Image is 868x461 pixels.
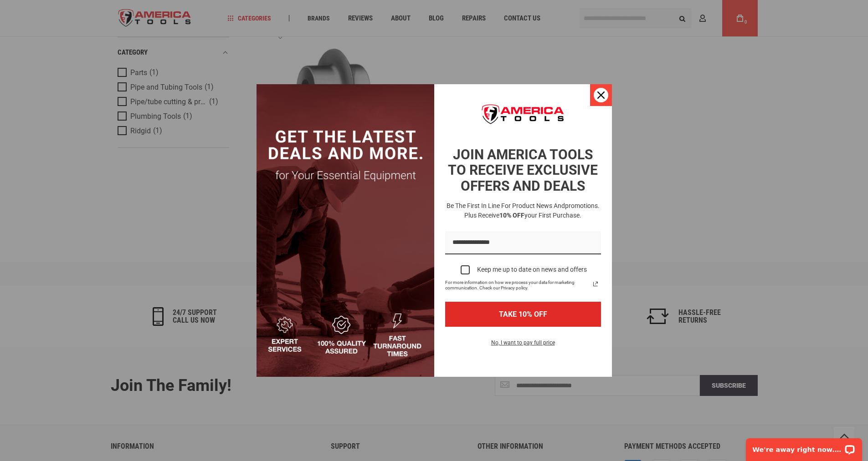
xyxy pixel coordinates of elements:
button: TAKE 10% OFF [445,302,601,327]
iframe: LiveChat chat widget [740,432,868,461]
svg: close icon [597,91,605,99]
svg: link icon [590,279,601,289]
div: Keep me up to date on news and offers [477,266,587,274]
button: Close [590,84,612,106]
strong: 10% OFF [499,212,524,219]
strong: JOIN AMERICA TOOLS TO RECEIVE EXCLUSIVE OFFERS AND DEALS [448,147,598,194]
h3: Be the first in line for product news and [443,201,603,220]
input: Email field [445,231,601,254]
a: Read our Privacy Policy [590,279,601,289]
button: No, I want to pay full price [484,338,562,353]
span: For more information on how we process your data for marketing communication. Check our Privacy p... [445,280,590,291]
